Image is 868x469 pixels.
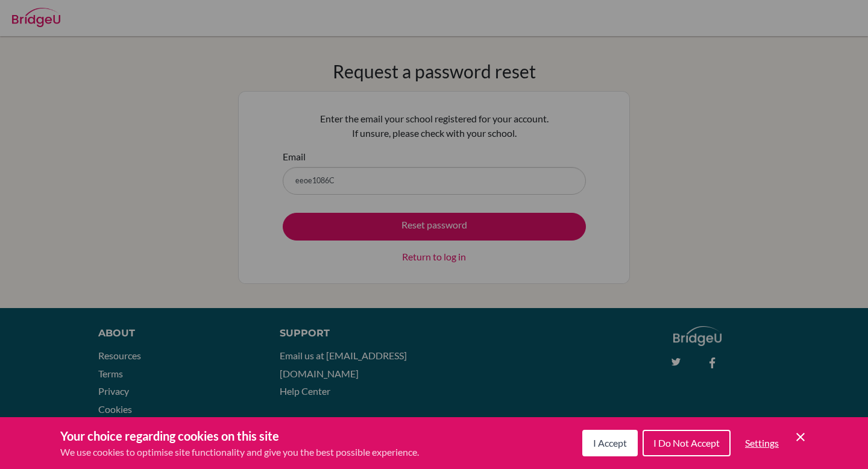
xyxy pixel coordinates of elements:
p: We use cookies to optimise site functionality and give you the best possible experience. [60,445,419,459]
button: Settings [735,431,788,455]
span: I Accept [593,437,627,449]
span: Settings [745,437,779,449]
button: I Do Not Accept [643,430,731,456]
h3: Your choice regarding cookies on this site [60,427,419,445]
button: Save and close [793,430,808,444]
span: I Do Not Accept [653,437,720,449]
button: I Accept [582,430,638,456]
